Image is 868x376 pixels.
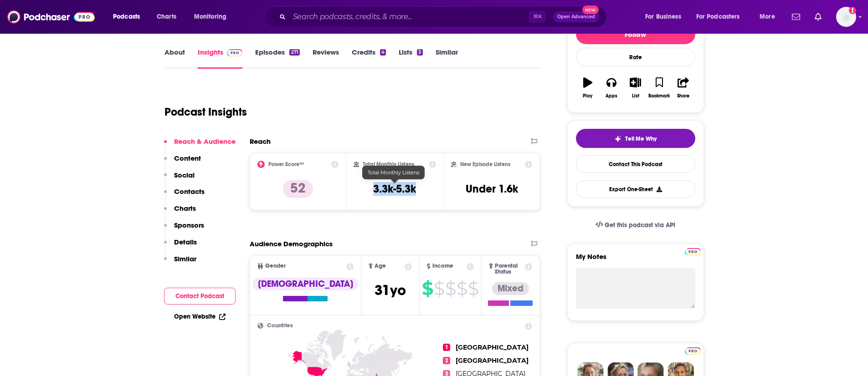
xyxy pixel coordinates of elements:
span: Tell Me Why [625,135,657,142]
span: ⌘ K [529,11,546,23]
p: Details [174,238,197,246]
span: For Business [645,10,681,23]
button: open menu [690,10,753,24]
div: Bookmark [648,93,670,99]
span: Open Advanced [557,15,595,19]
p: Charts [174,204,196,213]
img: Podchaser Pro [227,49,243,56]
button: Contact Podcast [164,288,236,305]
a: Similar [436,48,458,69]
img: tell me why sparkle [614,135,621,142]
div: Mixed [492,282,529,295]
p: Sponsors [174,221,204,229]
a: Show notifications dropdown [811,9,825,25]
button: Similar [164,254,196,271]
button: Export One-Sheet [576,180,695,198]
span: $ [457,281,467,296]
h2: New Episode Listens [460,161,510,168]
span: Get this podcast via API [605,221,675,229]
div: Share [677,93,689,99]
a: Open Website [174,313,226,320]
span: New [582,5,599,14]
button: Apps [600,71,623,104]
h2: Power Score™ [268,161,304,168]
span: $ [468,281,478,296]
img: Podchaser - Follow, Share and Rate Podcasts [7,8,95,25]
h2: Reach [250,137,271,146]
button: Share [671,71,695,104]
button: Contacts [164,187,205,204]
a: InsightsPodchaser Pro [198,48,243,69]
h3: 3.3k-5.3k [373,182,416,196]
button: tell me why sparkleTell Me Why [576,129,695,148]
a: Credits4 [352,48,386,69]
span: [GEOGRAPHIC_DATA] [456,356,529,365]
div: Apps [606,93,617,99]
button: Details [164,238,197,254]
span: More [760,10,775,23]
span: Income [432,263,453,269]
button: Open AdvancedNew [553,11,599,22]
button: Charts [164,204,196,221]
p: Reach & Audience [174,137,236,146]
div: [DEMOGRAPHIC_DATA] [252,278,359,290]
span: For Podcasters [696,10,740,23]
button: open menu [188,10,238,24]
span: 1 [443,344,450,351]
img: Podchaser Pro [685,347,701,355]
span: Parental Status [495,263,524,275]
button: List [623,71,647,104]
div: Play [583,93,592,99]
button: Reach & Audience [164,137,236,154]
a: Contact This Podcast [576,155,695,173]
span: [GEOGRAPHIC_DATA] [456,343,529,351]
svg: Add a profile image [849,7,856,14]
a: Get this podcast via API [588,214,683,236]
button: open menu [107,10,152,24]
h3: Under 1.6k [466,182,518,196]
span: 2 [443,357,450,364]
h2: Total Monthly Listens [363,161,414,168]
span: Monitoring [194,10,226,23]
span: Charts [157,10,176,23]
h1: Podcast Insights [164,105,247,119]
span: Podcasts [113,10,140,23]
span: Gender [265,263,286,269]
span: Countries [267,323,293,329]
a: Episodes271 [255,48,299,69]
button: open menu [753,10,786,24]
button: open menu [639,10,693,24]
span: Total Monthly Listens [368,169,419,176]
p: Social [174,171,195,179]
a: Reviews [313,48,339,69]
div: Search podcasts, credits, & more... [273,6,616,27]
p: 52 [283,180,313,198]
span: $ [445,281,456,296]
div: 271 [289,49,299,56]
button: Social [164,171,195,188]
a: Pro website [685,247,701,255]
a: Charts [151,10,182,24]
span: 31 yo [375,281,406,299]
a: Show notifications dropdown [788,9,804,25]
div: Rate [576,48,695,66]
label: My Notes [576,252,695,268]
div: 3 [417,49,422,56]
span: $ [434,281,444,296]
p: Contacts [174,187,205,196]
span: Age [375,263,386,269]
img: User Profile [836,7,856,27]
div: 4 [380,49,386,56]
button: Follow [576,24,695,44]
input: Search podcasts, credits, & more... [289,10,529,24]
a: Lists3 [399,48,422,69]
a: Pro website [685,346,701,355]
a: About [164,48,185,69]
span: Logged in as patiencebaldacci [836,7,856,27]
p: Content [174,154,201,163]
h2: Audience Demographics [250,239,333,248]
span: $ [422,281,433,296]
div: List [632,93,639,99]
button: Bookmark [647,71,671,104]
